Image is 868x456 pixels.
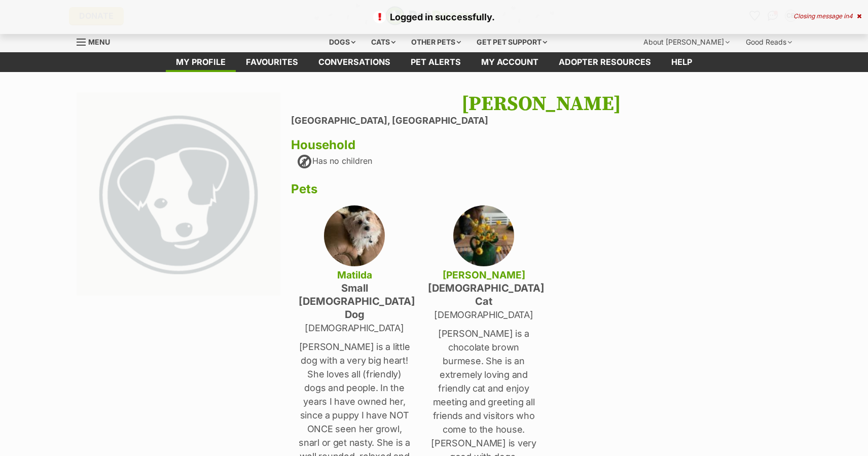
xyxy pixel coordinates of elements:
div: Cats [364,32,403,52]
span: Menu [88,38,110,46]
a: Menu [77,32,117,50]
div: Good Reads [739,32,799,52]
h3: Pets [291,182,791,196]
div: Dogs [322,32,363,52]
h4: Matilda [299,268,410,282]
p: [DEMOGRAPHIC_DATA] [299,321,410,335]
p: [DEMOGRAPHIC_DATA] [428,308,539,322]
div: Get pet support [469,32,554,52]
a: My profile [166,52,236,72]
h1: [PERSON_NAME] [291,92,791,116]
li: [GEOGRAPHIC_DATA], [GEOGRAPHIC_DATA] [291,116,791,126]
h4: [DEMOGRAPHIC_DATA] Cat [428,282,539,308]
a: Pet alerts [401,52,471,72]
a: Adopter resources [549,52,661,72]
img: large_default-f37c3b2ddc539b7721ffdbd4c88987add89f2ef0fd77a71d0d44a6cf3104916e.png [77,92,280,296]
div: Other pets [404,32,468,52]
a: Help [661,52,702,72]
h4: small [DEMOGRAPHIC_DATA] Dog [299,282,410,321]
a: My account [471,52,549,72]
div: About [PERSON_NAME] [636,32,737,52]
div: Has no children [296,154,372,170]
a: Favourites [236,52,308,72]
h3: Household [291,138,791,152]
img: rzvlye0iqdw0ayv7qqvx.jpg [453,205,514,266]
a: conversations [308,52,401,72]
h4: [PERSON_NAME] [428,268,539,282]
img: jyki6fvom1t0faf3syyg.jpg [324,205,385,266]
